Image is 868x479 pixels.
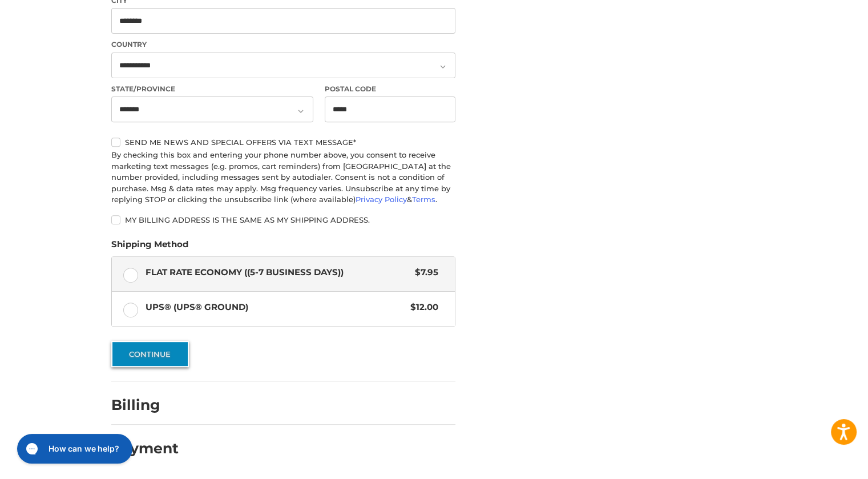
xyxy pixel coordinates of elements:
[11,430,136,468] iframe: Gorgias live chat messenger
[111,150,455,206] div: By checking this box and entering your phone number above, you consent to receive marketing text ...
[111,238,188,256] legend: Shipping Method
[111,138,455,147] label: Send me news and special offers via text message*
[146,301,405,314] span: UPS® (UPS® Ground)
[111,396,178,414] h2: Billing
[111,440,179,457] h2: Payment
[111,341,189,367] button: Continue
[111,215,455,224] label: My billing address is the same as my shipping address.
[111,39,455,50] label: Country
[111,84,313,94] label: State/Province
[356,195,407,204] a: Privacy Policy
[409,266,438,279] span: $7.95
[412,195,435,204] a: Terms
[146,266,410,279] span: Flat Rate Economy ((5-7 Business Days))
[325,84,456,94] label: Postal Code
[405,301,438,314] span: $12.00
